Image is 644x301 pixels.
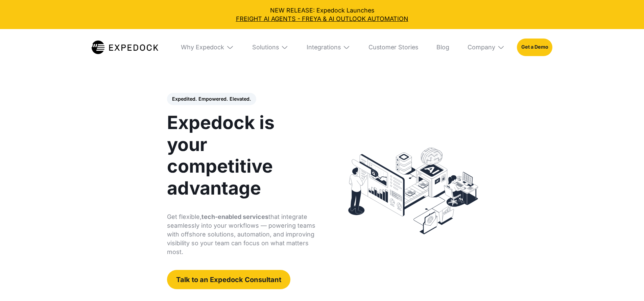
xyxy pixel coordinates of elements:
[167,270,290,289] a: Talk to an Expedock Consultant
[6,15,638,23] a: FREIGHT AI AGENTS - FREYA & AI OUTLOOK AUTOMATION
[201,213,268,220] strong: tech-enabled services
[167,112,317,199] h1: Expedock is your competitive advantage
[362,29,424,66] a: Customer Stories
[167,212,317,256] p: Get flexible, that integrate seamlessly into your workflows — powering teams with offshore soluti...
[430,29,455,66] a: Blog
[517,39,552,56] a: Get a Demo
[468,44,495,51] div: Company
[307,44,341,51] div: Integrations
[6,6,638,23] div: NEW RELEASE: Expedock Launches
[181,44,224,51] div: Why Expedock
[252,44,279,51] div: Solutions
